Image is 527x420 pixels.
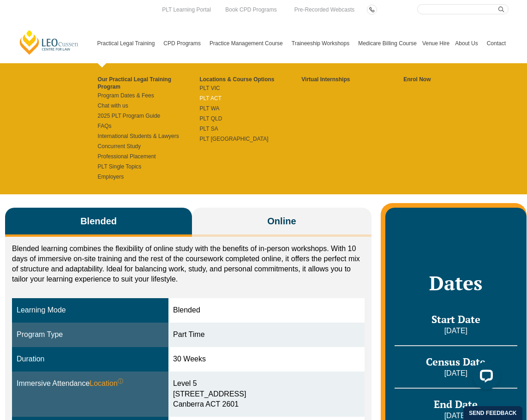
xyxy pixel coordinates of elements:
[98,112,200,120] a: 2025 PLT Program Guide
[173,378,360,410] div: Level 5 [STREET_ADDRESS] Canberra ACT 2601
[289,24,355,63] a: Traineeship Workshops
[395,368,517,378] p: [DATE]
[199,125,301,132] a: PLT SA
[292,5,357,15] a: Pre-Recorded Webcasts
[90,378,123,389] span: Location
[452,24,484,63] a: About Us
[301,76,403,83] a: Virtual Internships
[199,115,301,122] a: PLT QLD
[98,143,200,150] a: Concurrent Study
[426,355,485,368] span: Census Date
[355,24,419,63] a: Medicare Billing Course
[395,326,517,336] p: [DATE]
[12,244,365,284] p: Blended learning combines the flexibility of online study with the benefits of in-person workshop...
[17,378,164,389] div: Immersive Attendance
[199,105,301,112] a: PLT WA
[223,5,279,15] a: Book CPD Programs
[18,29,80,55] a: [PERSON_NAME] Centre for Law
[17,354,164,365] div: Duration
[98,122,200,130] a: FAQs
[17,305,164,316] div: Learning Mode
[98,76,200,90] a: Our Practical Legal Training Program
[98,173,200,180] a: Employers
[160,5,213,15] a: PLT Learning Portal
[95,24,161,63] a: Practical Legal Training
[267,215,296,228] span: Online
[395,271,517,294] h2: Dates
[98,102,200,109] a: Chat with us
[431,312,480,326] span: Start Date
[465,358,504,397] iframe: LiveChat chat widget
[17,330,164,340] div: Program Type
[419,24,452,63] a: Venue Hire
[98,153,200,160] a: Professional Placement
[199,76,301,83] a: Locations & Course Options
[80,215,117,228] span: Blended
[98,163,200,170] a: PLT Single Topics
[484,24,509,63] a: Contact
[199,95,301,102] a: PLT ACT
[199,135,301,143] a: PLT [GEOGRAPHIC_DATA]
[403,76,505,83] a: Enrol Now
[434,397,478,411] span: End Date
[199,84,301,92] a: PLT VIC
[98,92,200,99] a: Program Dates & Fees
[98,132,200,140] a: International Students & Lawyers
[118,378,123,384] sup: ⓘ
[207,24,289,63] a: Practice Management Course
[161,24,207,63] a: CPD Programs
[173,354,360,365] div: 30 Weeks
[173,305,360,316] div: Blended
[173,330,360,340] div: Part Time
